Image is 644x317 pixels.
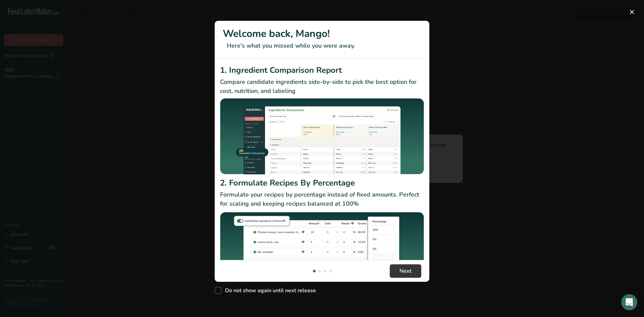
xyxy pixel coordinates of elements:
img: Formulate Recipes By Percentage [220,211,424,292]
img: Ingredient Comparison Report [220,98,424,174]
p: Compare candidate ingredients side-by-side to pick the best option for cost, nutrition, and labeling [220,77,424,96]
div: Open Intercom Messenger [621,294,637,310]
button: Next [390,264,421,278]
h1: Welcome back, Mango! [223,26,421,41]
p: Here's what you missed while you were away. [223,41,421,50]
span: Do not show again until next release [221,287,316,294]
span: Next [399,267,412,275]
p: Formulate your recipes by percentage instead of fixed amounts. Perfect for scaling and keeping re... [220,190,424,208]
h2: 2. Formulate Recipes By Percentage [220,177,424,189]
h2: 1. Ingredient Comparison Report [220,64,424,76]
